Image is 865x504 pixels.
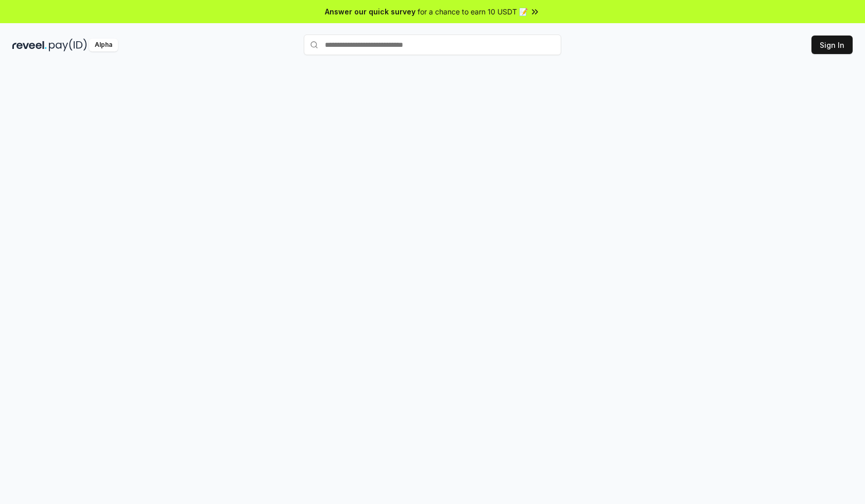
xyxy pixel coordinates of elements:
[12,39,47,51] img: reveel_dark
[89,39,118,51] div: Alpha
[325,6,416,17] span: Answer our quick survey
[811,36,853,54] button: Sign In
[418,6,528,17] span: for a chance to earn 10 USDT 📝
[49,39,87,51] img: pay_id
